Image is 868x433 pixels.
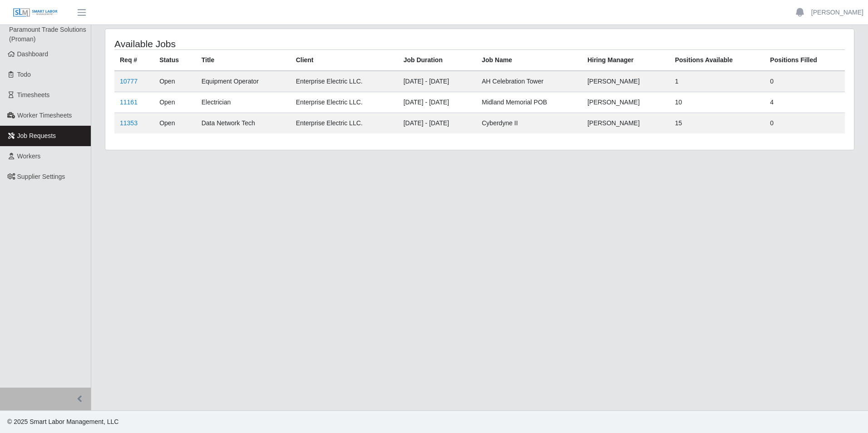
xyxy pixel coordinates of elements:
[291,50,398,71] th: Client
[17,71,31,78] span: Todo
[398,92,477,113] td: [DATE] - [DATE]
[764,92,845,113] td: 4
[17,132,56,139] span: Job Requests
[7,418,118,425] span: © 2025 Smart Labor Management, LLC
[670,92,765,113] td: 10
[476,71,582,92] td: AH Celebration Tower
[764,113,845,134] td: 0
[17,153,41,160] span: Workers
[670,71,765,92] td: 1
[811,8,863,17] a: [PERSON_NAME]
[670,113,765,134] td: 15
[120,78,138,85] a: 10777
[196,50,291,71] th: Title
[582,92,670,113] td: [PERSON_NAME]
[582,71,670,92] td: [PERSON_NAME]
[114,38,411,49] h4: Available Jobs
[114,50,154,71] th: Req #
[154,50,196,71] th: Status
[476,113,582,134] td: Cyberdyne II
[120,98,138,106] a: 11161
[476,50,582,71] th: Job Name
[154,113,196,134] td: Open
[13,8,58,18] img: SLM Logo
[398,71,477,92] td: [DATE] - [DATE]
[17,91,50,98] span: Timesheets
[154,71,196,92] td: Open
[291,113,398,134] td: Enterprise Electric LLC.
[17,173,65,180] span: Supplier Settings
[398,50,477,71] th: Job Duration
[582,50,670,71] th: Hiring Manager
[670,50,765,71] th: Positions Available
[120,119,138,127] a: 11353
[196,92,291,113] td: Electrician
[582,113,670,134] td: [PERSON_NAME]
[764,71,845,92] td: 0
[291,92,398,113] td: Enterprise Electric LLC.
[17,112,72,119] span: Worker Timesheets
[398,113,477,134] td: [DATE] - [DATE]
[476,92,582,113] td: Midland Memorial POB
[154,92,196,113] td: Open
[196,113,291,134] td: Data Network Tech
[764,50,845,71] th: Positions Filled
[9,26,86,43] span: Paramount Trade Solutions (Proman)
[196,71,291,92] td: Equipment Operator
[17,50,49,58] span: Dashboard
[291,71,398,92] td: Enterprise Electric LLC.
